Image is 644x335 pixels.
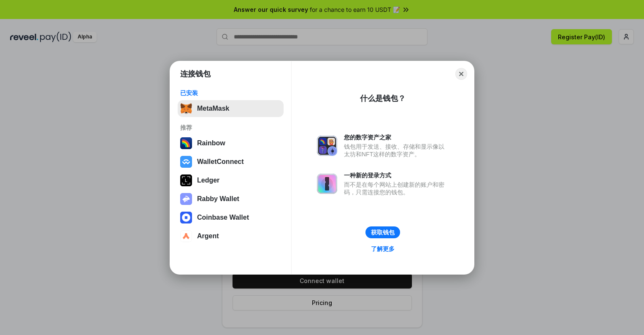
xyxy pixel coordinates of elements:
button: MetaMask [178,100,284,117]
div: 而不是在每个网站上创建新的账户和密码，只需连接您的钱包。 [344,181,449,196]
button: 获取钱包 [365,226,400,238]
img: svg+xml,%3Csvg%20xmlns%3D%22http%3A%2F%2Fwww.w3.org%2F2000%2Fsvg%22%20fill%3D%22none%22%20viewBox... [317,174,337,194]
div: 已安装 [180,89,281,97]
div: MetaMask [197,105,229,112]
img: svg+xml,%3Csvg%20xmlns%3D%22http%3A%2F%2Fwww.w3.org%2F2000%2Fsvg%22%20width%3D%2228%22%20height%3... [180,174,192,186]
button: Coinbase Wallet [178,209,284,226]
div: 钱包用于发送、接收、存储和显示像以太坊和NFT这样的数字资产。 [344,143,449,158]
div: Ledger [197,177,219,184]
img: svg+xml,%3Csvg%20width%3D%2228%22%20height%3D%2228%22%20viewBox%3D%220%200%2028%2028%22%20fill%3D... [180,156,192,168]
img: svg+xml,%3Csvg%20fill%3D%22none%22%20height%3D%2233%22%20viewBox%3D%220%200%2035%2033%22%20width%... [180,103,192,114]
div: WalletConnect [197,158,244,166]
div: 您的数字资产之家 [344,133,449,141]
button: Rabby Wallet [178,191,284,207]
div: 一种新的登录方式 [344,172,449,179]
div: 了解更多 [371,245,395,253]
img: svg+xml,%3Csvg%20xmlns%3D%22http%3A%2F%2Fwww.w3.org%2F2000%2Fsvg%22%20fill%3D%22none%22%20viewBox... [180,193,192,205]
img: svg+xml,%3Csvg%20width%3D%22120%22%20height%3D%22120%22%20viewBox%3D%220%200%20120%20120%22%20fil... [180,137,192,149]
button: Argent [178,228,284,245]
button: Rainbow [178,135,284,152]
button: Ledger [178,172,284,189]
div: Coinbase Wallet [197,214,249,221]
button: Close [455,68,467,80]
div: 推荐 [180,124,281,131]
button: WalletConnect [178,153,284,170]
img: svg+xml,%3Csvg%20xmlns%3D%22http%3A%2F%2Fwww.w3.org%2F2000%2Fsvg%22%20fill%3D%22none%22%20viewBox... [317,136,337,156]
a: 了解更多 [366,243,400,254]
div: Rainbow [197,139,225,147]
div: 获取钱包 [371,229,395,236]
img: svg+xml,%3Csvg%20width%3D%2228%22%20height%3D%2228%22%20viewBox%3D%220%200%2028%2028%22%20fill%3D... [180,230,192,242]
h1: 连接钱包 [180,69,211,79]
img: svg+xml,%3Csvg%20width%3D%2228%22%20height%3D%2228%22%20viewBox%3D%220%200%2028%2028%22%20fill%3D... [180,212,192,223]
div: 什么是钱包？ [360,93,406,103]
div: Argent [197,232,219,240]
div: Rabby Wallet [197,195,239,203]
